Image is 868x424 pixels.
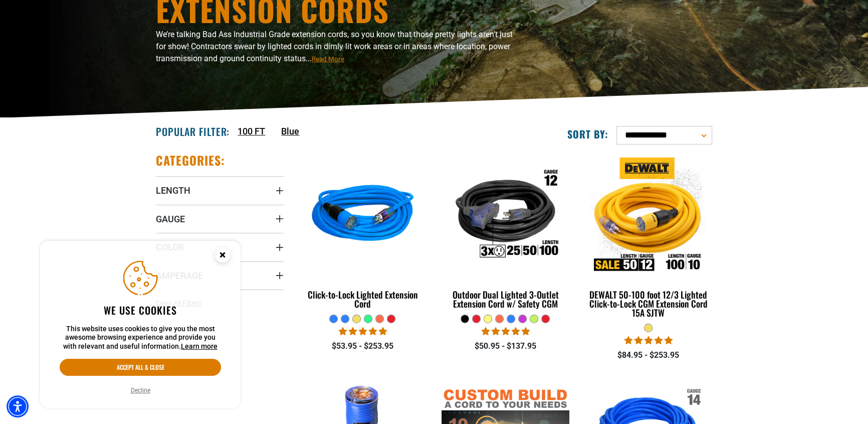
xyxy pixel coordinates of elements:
[567,127,608,140] label: Sort by:
[312,55,344,63] span: Read More
[40,241,241,408] aside: Cookie Consent
[300,158,426,273] img: blue
[338,327,386,336] span: 4.87 stars
[60,304,221,317] h2: We use cookies
[156,233,284,261] summary: Color
[281,124,299,138] a: Blue
[156,125,230,138] h2: Popular Filter:
[60,359,221,376] button: Accept all & close
[584,153,712,323] a: DEWALT 50-100 foot 12/3 Lighted Click-to-Lock CGM Extension Cord 15A SJTW DEWALT 50-100 foot 12/3...
[181,342,218,350] a: Learn more
[481,327,529,336] span: 4.80 stars
[238,124,265,138] a: 100 FT
[7,395,29,417] div: Accessibility Menu
[442,158,568,273] img: Outdoor Dual Lighted 3-Outlet Extension Cord w/ Safety CGM
[299,340,426,352] div: $53.95 - $253.95
[584,290,712,317] div: DEWALT 50-100 foot 12/3 Lighted Click-to-Lock CGM Extension Cord 15A SJTW
[442,290,569,308] div: Outdoor Dual Lighted 3-Outlet Extension Cord w/ Safety CGM
[156,29,522,65] p: We’re talking Bad Ass Industrial Grade extension cords, so you know that those pretty lights aren...
[156,205,284,233] summary: Gauge
[585,158,711,273] img: DEWALT 50-100 foot 12/3 Lighted Click-to-Lock CGM Extension Cord 15A SJTW
[299,290,426,308] div: Click-to-Lock Lighted Extension Cord
[584,349,712,361] div: $84.95 - $253.95
[299,153,426,314] a: blue Click-to-Lock Lighted Extension Cord
[156,213,185,225] span: Gauge
[442,340,569,352] div: $50.95 - $137.95
[624,336,672,345] span: 4.84 stars
[60,325,221,351] p: This website uses cookies to give you the most awesome browsing experience and provide you with r...
[156,176,284,204] summary: Length
[128,385,153,395] button: Decline
[156,185,190,196] span: Length
[442,153,569,314] a: Outdoor Dual Lighted 3-Outlet Extension Cord w/ Safety CGM Outdoor Dual Lighted 3-Outlet Extensio...
[156,153,225,168] h2: Categories:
